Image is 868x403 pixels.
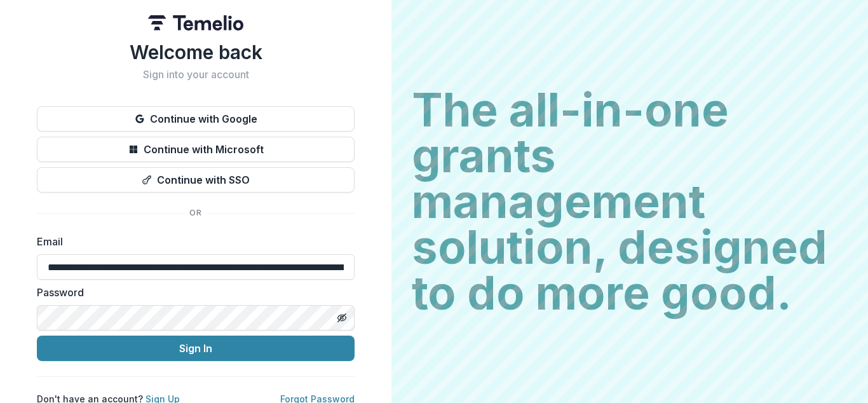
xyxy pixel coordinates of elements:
img: Temelio [148,15,243,31]
label: Password [37,285,347,300]
button: Toggle password visibility [332,308,352,328]
button: Continue with Microsoft [37,137,355,162]
h1: Welcome back [37,41,355,64]
button: Continue with SSO [37,167,355,193]
button: Sign In [37,336,355,361]
button: Continue with Google [37,106,355,132]
h2: Sign into your account [37,69,355,81]
label: Email [37,234,347,249]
